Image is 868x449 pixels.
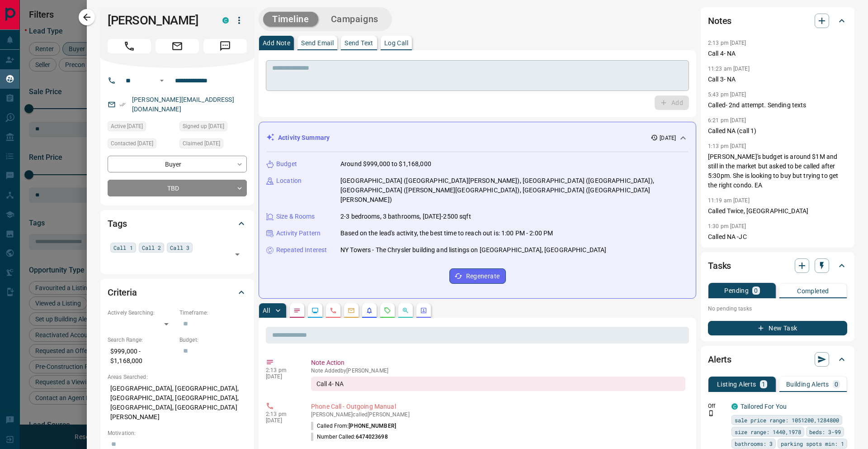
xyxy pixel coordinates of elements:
[708,10,847,32] div: Notes
[276,245,327,255] p: Repeated Interest
[276,212,315,221] p: Size & Rooms
[311,402,685,411] p: Phone Call - Outgoing Manual
[276,159,297,169] p: Budget
[366,307,373,314] svg: Listing Alerts
[754,287,758,294] p: 0
[179,139,247,151] div: Mon Aug 11 2025
[108,139,175,151] div: Wed Aug 13 2025
[708,100,847,110] p: Called- 2nd attempt. Sending texts
[708,197,750,204] p: 11:19 am [DATE]
[183,139,220,148] span: Claimed [DATE]
[340,245,606,255] p: NY Towers - The Chrysler building and listings on [GEOGRAPHIC_DATA], [GEOGRAPHIC_DATA]
[348,307,355,314] svg: Emails
[179,336,247,344] p: Budget:
[108,216,127,231] h2: Tags
[263,12,318,27] button: Timeline
[809,427,841,436] span: beds: 3-99
[311,411,685,418] p: [PERSON_NAME] called [PERSON_NAME]
[108,309,175,317] p: Actively Searching:
[222,17,229,24] div: condos.ca
[276,229,321,238] p: Activity Pattern
[660,134,676,142] p: [DATE]
[311,433,388,441] p: Number Called:
[170,243,189,252] span: Call 3
[356,434,388,440] span: 6474023698
[724,287,749,294] p: Pending
[797,288,829,294] p: Completed
[340,229,553,238] p: Based on the lead's activity, the best time to reach out is: 1:00 PM - 2:00 PM
[322,12,387,27] button: Campaigns
[402,307,409,314] svg: Opportunities
[708,143,746,149] p: 1:13 pm [DATE]
[108,121,175,134] div: Thu Aug 07 2025
[156,39,199,53] span: Email
[708,152,847,190] p: [PERSON_NAME]'s budget is around $1M and still in the market but asked to be called after 5:30pm....
[111,139,153,148] span: Contacted [DATE]
[731,403,738,410] div: condos.ca
[735,427,801,436] span: size range: 1440,1978
[708,75,847,84] p: Call 3- NA
[179,121,247,134] div: Thu Nov 11 2021
[266,367,297,373] p: 2:13 pm
[708,321,847,335] button: New Task
[708,206,847,216] p: Called Twice, [GEOGRAPHIC_DATA]
[708,223,746,229] p: 1:30 pm [DATE]
[349,423,396,429] span: [PHONE_NUMBER]
[708,258,731,273] h2: Tasks
[384,307,391,314] svg: Requests
[266,373,297,380] p: [DATE]
[708,66,750,72] p: 11:23 am [DATE]
[708,49,847,58] p: Call 4- NA
[708,402,726,410] p: Off
[108,156,247,172] div: Buyer
[762,381,765,387] p: 1
[708,352,731,367] h2: Alerts
[340,176,689,205] p: [GEOGRAPHIC_DATA] ([GEOGRAPHIC_DATA][PERSON_NAME]), [GEOGRAPHIC_DATA] ([GEOGRAPHIC_DATA]), [GEOGR...
[781,439,844,448] span: parking spots min: 1
[108,336,175,344] p: Search Range:
[835,381,838,387] p: 0
[717,381,756,387] p: Listing Alerts
[708,302,847,315] p: No pending tasks
[311,307,319,314] svg: Lead Browsing Activity
[179,309,247,317] p: Timeframe:
[108,285,137,300] h2: Criteria
[266,411,297,417] p: 2:13 pm
[786,381,829,387] p: Building Alerts
[293,307,301,314] svg: Notes
[108,213,247,234] div: Tags
[203,39,247,53] span: Message
[263,307,270,314] p: All
[708,91,746,98] p: 5:43 pm [DATE]
[108,381,247,425] p: [GEOGRAPHIC_DATA], [GEOGRAPHIC_DATA], [GEOGRAPHIC_DATA], [GEOGRAPHIC_DATA], [GEOGRAPHIC_DATA], [G...
[741,403,787,410] a: Tailored For You
[735,439,773,448] span: bathrooms: 3
[266,417,297,424] p: [DATE]
[708,126,847,136] p: Called NA (call 1)
[708,255,847,277] div: Tasks
[340,159,431,169] p: Around $999,000 to $1,168,000
[420,307,427,314] svg: Agent Actions
[301,40,334,46] p: Send Email
[384,40,408,46] p: Log Call
[108,39,151,53] span: Call
[108,344,175,368] p: $999,000 - $1,168,000
[231,248,244,261] button: Open
[735,416,839,425] span: sale price range: 1051200,1284800
[183,122,224,131] span: Signed up [DATE]
[708,40,746,46] p: 2:13 pm [DATE]
[708,14,731,28] h2: Notes
[108,429,247,437] p: Motivation:
[113,243,133,252] span: Call 1
[142,243,161,252] span: Call 2
[278,133,330,143] p: Activity Summary
[340,212,471,221] p: 2-3 bedrooms, 3 bathrooms, [DATE]-2500 sqft
[276,176,302,186] p: Location
[708,349,847,370] div: Alerts
[449,268,506,284] button: Regenerate
[263,40,290,46] p: Add Note
[311,358,685,368] p: Note Action
[708,410,714,416] svg: Push Notification Only
[132,96,234,113] a: [PERSON_NAME][EMAIL_ADDRESS][DOMAIN_NAME]
[108,180,247,196] div: TBD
